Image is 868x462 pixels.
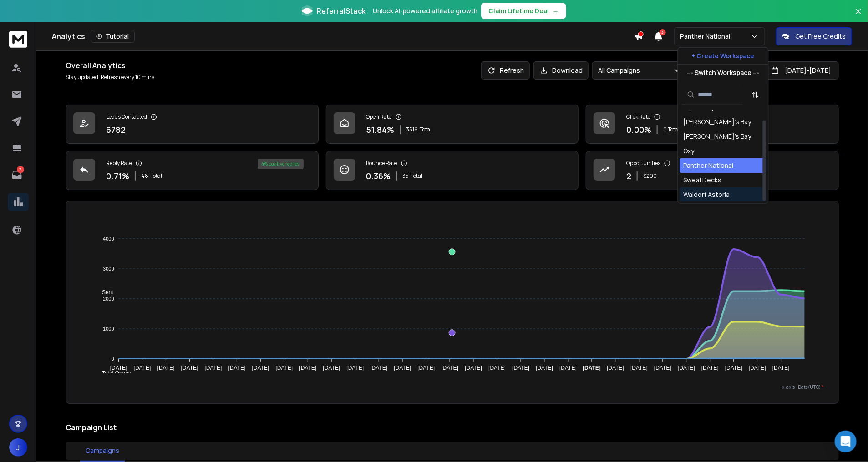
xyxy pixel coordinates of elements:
[678,365,695,372] tspan: [DATE]
[583,365,601,372] tspan: [DATE]
[91,30,135,43] button: Tutorial
[110,365,127,372] tspan: [DATE]
[626,113,650,121] p: Click Rate
[465,365,482,372] tspan: [DATE]
[150,172,162,180] span: Total
[9,438,27,457] button: J
[746,85,765,104] button: Sort by Sort A-Z
[66,422,839,433] h2: Campaign List
[106,113,147,121] p: Leads Contacted
[684,117,751,126] div: [PERSON_NAME]'s Bay
[626,170,631,182] p: 2
[80,441,125,462] button: Campaigns
[323,365,340,372] tspan: [DATE]
[772,365,790,372] tspan: [DATE]
[366,123,395,136] p: 51.84 %
[394,365,411,372] tspan: [DATE]
[95,370,131,377] span: Total Opens
[366,160,397,167] p: Bounce Rate
[663,126,680,133] p: 0 Total
[111,356,114,362] tspan: 0
[316,5,365,16] span: ReferralStack
[795,32,846,41] p: Get Free Credits
[684,132,751,141] div: [PERSON_NAME]'s Bay
[181,365,198,372] tspan: [DATE]
[299,365,316,372] tspan: [DATE]
[420,126,432,133] span: Total
[680,32,734,41] p: Panther National
[81,384,824,391] p: x-axis : Date(UTC)
[553,6,559,15] span: →
[559,365,577,372] tspan: [DATE]
[252,365,269,372] tspan: [DATE]
[500,66,524,75] p: Refresh
[66,151,319,190] a: Reply Rate0.71%48Total4% positive replies
[512,365,529,372] tspan: [DATE]
[258,159,304,169] div: 4 % positive replies
[373,6,477,15] p: Unlock AI-powered affiliate growth
[103,296,114,301] tspan: 2000
[406,126,418,133] span: 3516
[134,365,151,372] tspan: [DATE]
[660,29,666,35] span: 3
[103,266,114,271] tspan: 3000
[441,365,458,372] tspan: [DATE]
[103,236,114,241] tspan: 4000
[533,61,589,80] button: Download
[684,176,722,185] div: SweatDecks
[403,172,409,180] span: 35
[275,365,293,372] tspan: [DATE]
[853,5,864,27] button: Close banner
[687,68,759,77] p: --- Switch Workspace ---
[66,105,319,144] a: Leads Contacted6782
[106,170,129,182] p: 0.71 %
[95,289,113,296] span: Sent
[626,123,651,136] p: 0.00 %
[598,66,644,75] p: All Campaigns
[17,166,24,173] p: 7
[776,27,852,45] button: Get Free Credits
[106,160,132,167] p: Reply Rate
[370,365,387,372] tspan: [DATE]
[643,172,657,180] p: $ 200
[103,326,114,331] tspan: 1000
[481,3,566,19] button: Claim Lifetime Deal→
[8,166,26,184] a: 7
[835,431,857,452] div: Open Intercom Messenger
[66,60,156,71] h1: Overall Analytics
[552,66,583,75] p: Download
[66,74,156,81] p: Stay updated! Refresh every 10 mins.
[749,365,766,372] tspan: [DATE]
[366,170,391,182] p: 0.36 %
[157,365,174,372] tspan: [DATE]
[684,161,734,170] div: Panther National
[366,113,392,121] p: Open Rate
[326,105,579,144] a: Open Rate51.84%3516Total
[411,172,423,180] span: Total
[481,61,530,80] button: Refresh
[106,123,126,136] p: 6782
[684,190,730,199] div: Waldorf Astoria
[141,172,148,180] span: 48
[536,365,553,372] tspan: [DATE]
[228,365,245,372] tspan: [DATE]
[488,365,506,372] tspan: [DATE]
[701,365,719,372] tspan: [DATE]
[326,151,579,190] a: Bounce Rate0.36%35Total
[763,61,839,80] button: [DATE]-[DATE]
[417,365,435,372] tspan: [DATE]
[52,30,634,43] div: Analytics
[684,146,695,156] div: Oxy
[586,151,839,190] a: Opportunities2$200
[626,160,660,167] p: Opportunities
[607,365,624,372] tspan: [DATE]
[630,365,648,372] tspan: [DATE]
[346,365,364,372] tspan: [DATE]
[725,365,742,372] tspan: [DATE]
[204,365,222,372] tspan: [DATE]
[586,105,839,144] a: Click Rate0.00%0 Total
[654,365,671,372] tspan: [DATE]
[678,48,768,64] button: + Create Workspace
